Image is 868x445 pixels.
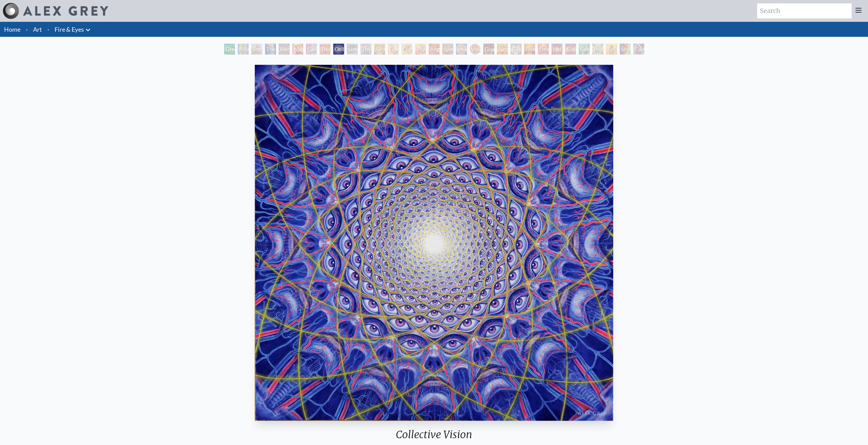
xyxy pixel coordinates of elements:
div: One [538,44,549,55]
a: Fire & Eyes [55,25,84,34]
div: Cuddle [633,44,644,55]
div: Rainbow Eye Ripple [279,44,290,55]
li: · [23,22,30,37]
div: Sunyata [497,44,508,55]
div: Third Eye Tears of Joy [320,44,330,55]
div: The Torch [265,44,276,55]
div: Oversoul [524,44,535,55]
div: Pillar of Awareness [238,44,249,55]
div: Green Hand [224,44,235,55]
div: Psychomicrograph of a Fractal Paisley Cherub Feather Tip [415,44,426,55]
div: Higher Vision [592,44,603,55]
div: Liberation Through Seeing [347,44,358,55]
img: Collective-Vision-1995-Alex-Grey-watermarked.jpg [255,65,613,421]
div: Aperture [292,44,303,55]
div: Sol Invictus [606,44,617,55]
a: Art [33,25,42,34]
a: Home [4,26,20,33]
div: Vision Crystal [456,44,467,55]
div: Guardian of Infinite Vision [483,44,494,55]
div: Ophanic Eyelash [401,44,412,55]
div: Collective Vision [333,44,344,55]
li: · [45,22,52,37]
div: Angel Skin [429,44,440,55]
div: Net of Being [551,44,562,55]
div: Cosmic Elf [511,44,521,55]
input: Search [757,3,852,18]
div: Seraphic Transport Docking on the Third Eye [374,44,385,55]
div: Shpongled [620,44,631,55]
div: Cannabis Sutra [306,44,317,55]
div: Godself [565,44,576,55]
div: Study for the Great Turn [251,44,262,55]
div: Fractal Eyes [388,44,399,55]
div: The Seer [361,44,371,55]
div: Cannafist [579,44,590,55]
div: Spectral Lotus [442,44,453,55]
div: Vision [PERSON_NAME] [470,44,481,55]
